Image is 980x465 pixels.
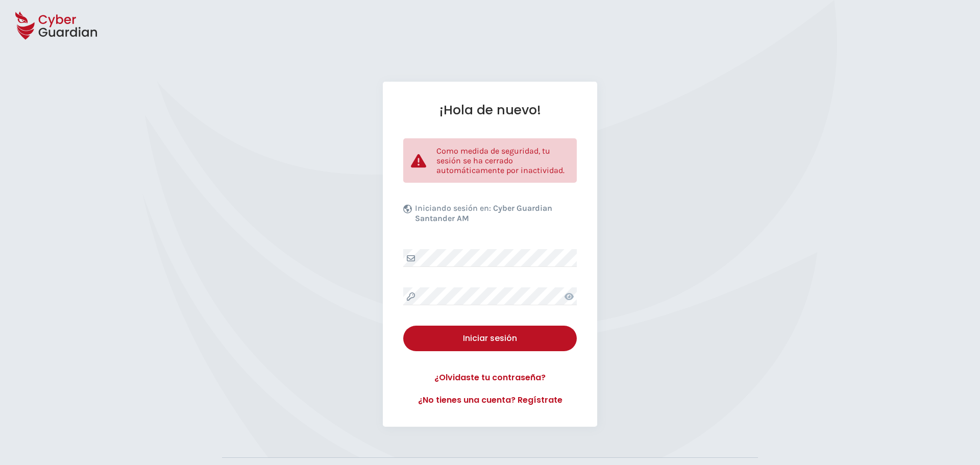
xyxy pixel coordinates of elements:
[403,372,577,384] a: ¿Olvidaste tu contraseña?
[436,146,569,175] p: Como medida de seguridad, tu sesión se ha cerrado automáticamente por inactividad.
[415,203,574,229] p: Iniciando sesión en:
[411,332,569,345] div: Iniciar sesión
[403,394,577,406] a: ¿No tienes una cuenta? Regístrate
[415,203,552,223] b: Cyber Guardian Santander AM
[403,326,577,351] button: Iniciar sesión
[403,102,577,118] h1: ¡Hola de nuevo!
